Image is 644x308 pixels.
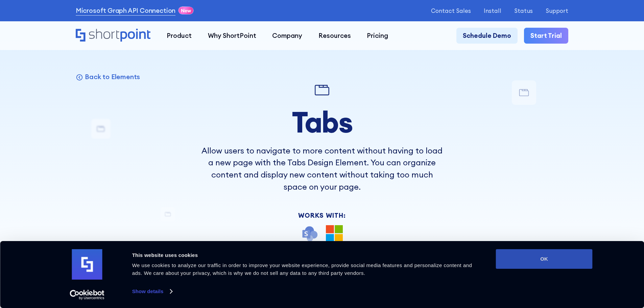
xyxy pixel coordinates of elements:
[159,28,200,44] a: Product
[201,145,443,193] p: Allow users to navigate to more content without having to load a new page with the Tabs Design El...
[272,31,302,41] div: Company
[76,29,150,43] a: Home
[57,290,117,300] a: Usercentrics Cookiebot - opens in a new window
[318,31,351,41] div: Resources
[367,31,388,41] div: Pricing
[132,262,472,276] span: We use cookies to analyze our traffic in order to improve your website experience, provide social...
[132,286,172,297] a: Show details
[456,28,518,44] a: Schedule Demo
[326,225,343,242] img: Microsoft 365 logo
[85,72,140,81] p: Back to Elements
[201,212,443,219] div: Works With:
[310,28,359,44] a: Resources
[484,7,501,14] a: Install
[359,28,397,44] a: Pricing
[524,28,568,44] a: Start Trial
[431,7,471,14] a: Contact Sales
[167,31,192,41] div: Product
[76,72,140,81] a: Back to Elements
[132,251,481,259] div: This website uses cookies
[522,230,644,308] iframe: Chat Widget
[201,106,443,138] h1: Tabs
[76,6,175,16] a: Microsoft Graph API Connection
[496,249,593,269] button: OK
[312,80,332,100] img: Tabs
[200,28,264,44] a: Why ShortPoint
[208,31,256,41] div: Why ShortPoint
[301,225,318,242] img: SharePoint icon
[72,249,102,280] img: logo
[264,28,310,44] a: Company
[514,7,533,14] a: Status
[546,7,568,14] a: Support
